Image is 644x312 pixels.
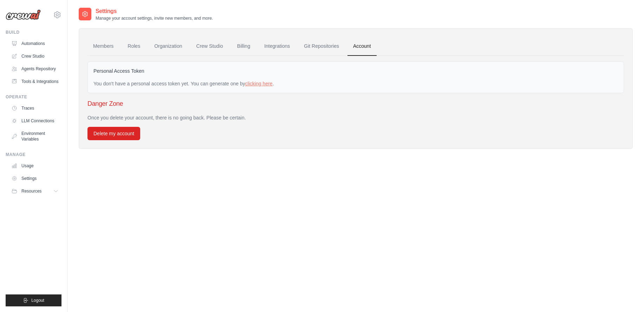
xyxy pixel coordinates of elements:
[8,63,61,74] a: Agents Repository
[259,37,295,56] a: Integrations
[8,160,61,171] a: Usage
[96,7,213,15] h2: Settings
[8,186,61,197] button: Resources
[93,67,144,74] label: Personal Access Token
[122,37,146,56] a: Roles
[298,37,345,56] a: Git Repositories
[245,81,273,86] a: clicking here
[8,173,61,184] a: Settings
[87,37,119,56] a: Members
[21,188,41,194] span: Resources
[8,128,61,145] a: Environment Variables
[149,37,188,56] a: Organization
[87,114,624,121] p: Once you delete your account, there is no going back. Please be certain.
[8,38,61,49] a: Automations
[191,37,229,56] a: Crew Studio
[31,298,44,303] span: Logout
[8,76,61,87] a: Tools & Integrations
[96,15,213,21] p: Manage your account settings, invite new members, and more.
[87,99,624,109] h3: Danger Zone
[8,115,61,126] a: LLM Connections
[6,94,61,100] div: Operate
[6,152,61,157] div: Manage
[93,80,618,87] div: You don't have a personal access token yet. You can generate one by .
[8,51,61,62] a: Crew Studio
[347,37,377,56] a: Account
[6,30,61,35] div: Build
[6,294,61,306] button: Logout
[6,9,41,20] img: Logo
[232,37,256,56] a: Billing
[8,103,61,114] a: Traces
[87,127,140,140] button: Delete my account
